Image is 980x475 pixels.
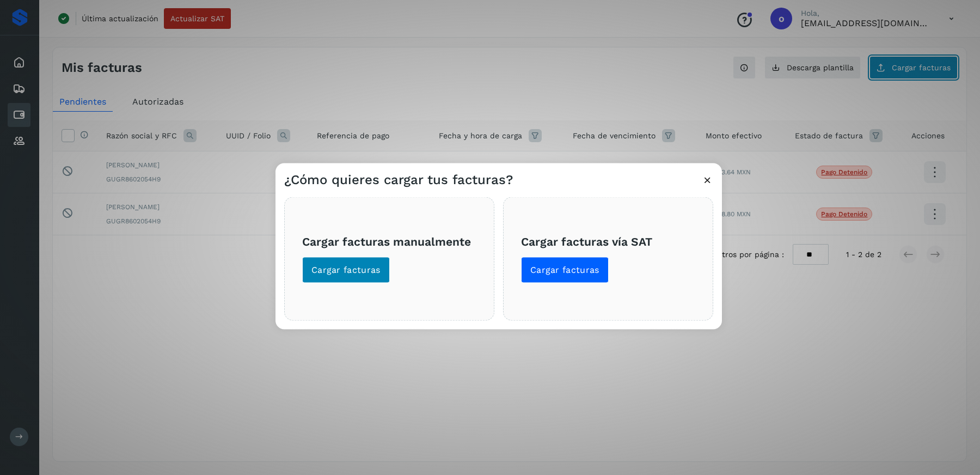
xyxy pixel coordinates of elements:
[530,264,599,276] span: Cargar facturas
[311,264,381,276] span: Cargar facturas
[302,257,390,283] button: Cargar facturas
[521,234,695,248] h3: Cargar facturas vía SAT
[302,234,476,248] h3: Cargar facturas manualmente
[521,257,609,283] button: Cargar facturas
[284,172,513,188] h3: ¿Cómo quieres cargar tus facturas?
